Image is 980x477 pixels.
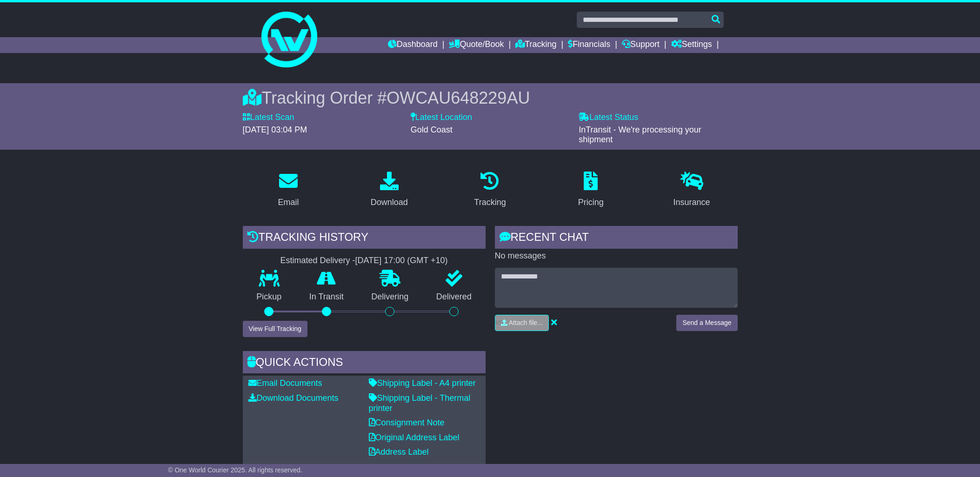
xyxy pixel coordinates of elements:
a: Dashboard [388,37,438,53]
div: Download [371,196,408,209]
div: Estimated Delivery - [243,256,486,266]
span: InTransit - We're processing your shipment [579,125,701,145]
a: Consignment Note [369,418,445,427]
a: Pricing [572,168,610,212]
button: Send a Message [676,315,737,331]
div: Quick Actions [243,351,486,376]
a: Tracking [468,168,512,212]
a: Financials [568,37,610,53]
div: Insurance [673,196,710,209]
div: [DATE] 17:00 (GMT +10) [355,256,448,266]
div: RECENT CHAT [495,226,738,251]
a: Email Documents [248,378,322,388]
p: Delivered [422,292,486,302]
label: Latest Status [579,113,638,123]
a: Address Label [369,447,429,457]
a: Download Documents [248,393,339,403]
label: Latest Location [411,113,472,123]
span: [DATE] 03:04 PM [243,125,307,134]
a: Insurance [667,168,716,212]
a: Shipping Label - A4 printer [369,378,476,388]
div: Email [278,196,299,209]
a: Original Address Label [369,433,460,442]
a: Quote/Book [449,37,504,53]
span: OWCAU648229AU [387,88,530,107]
p: Pickup [243,292,296,302]
p: No messages [495,251,738,261]
a: Support [622,37,660,53]
span: Gold Coast [411,125,453,134]
a: Download [365,168,414,212]
div: Pricing [578,196,604,209]
a: Shipping Label - Thermal printer [369,393,471,413]
label: Latest Scan [243,113,294,123]
a: Settings [671,37,712,53]
button: View Full Tracking [243,321,307,337]
div: Tracking [474,196,506,209]
span: © One World Courier 2025. All rights reserved. [168,466,302,474]
div: Tracking Order # [243,88,738,108]
a: Tracking [515,37,556,53]
a: Email [272,168,305,212]
div: Tracking history [243,226,486,251]
p: Delivering [358,292,423,302]
p: In Transit [295,292,358,302]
